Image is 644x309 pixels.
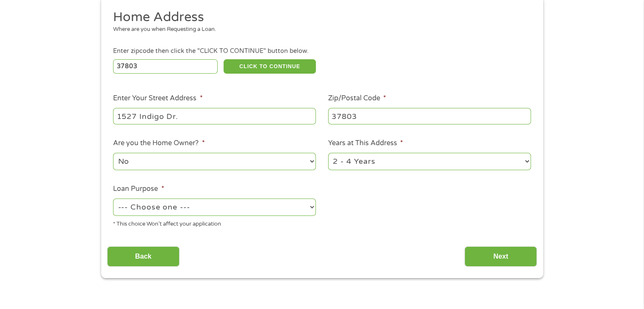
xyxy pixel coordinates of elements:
button: CLICK TO CONTINUE [224,59,316,74]
div: * This choice Won’t affect your application [113,217,316,229]
input: Enter Zipcode (e.g 01510) [113,59,218,74]
label: Are you the Home Owner? [113,139,205,148]
label: Loan Purpose [113,185,164,193]
label: Zip/Postal Code [328,94,386,103]
input: Next [464,246,537,267]
input: 1 Main Street [113,108,316,124]
label: Enter Your Street Address [113,94,202,103]
h2: Home Address [113,9,525,26]
input: Back [107,246,180,267]
label: Years at This Address [328,139,403,148]
div: Enter zipcode then click the "CLICK TO CONTINUE" button below. [113,47,531,56]
div: Where are you when Requesting a Loan. [113,25,525,34]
